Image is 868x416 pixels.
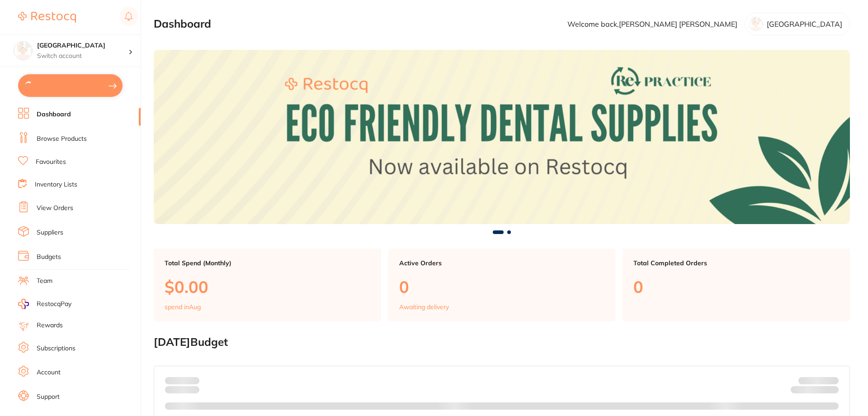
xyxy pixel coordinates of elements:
p: 0 [633,277,839,296]
img: Katoomba Dental Centre [14,42,32,60]
p: 0 [399,277,605,296]
p: Total Spend (Monthly) [165,259,370,267]
p: Budget: [798,377,839,384]
h2: [DATE] Budget [154,336,850,349]
img: RestocqPay [18,299,29,309]
a: View Orders [37,204,73,213]
a: Total Spend (Monthly)$0.00spend inAug [154,249,381,322]
a: Subscriptions [37,344,75,353]
a: Suppliers [37,228,63,237]
a: Favourites [36,158,66,167]
p: Spent: [165,377,199,384]
a: Account [37,368,61,377]
a: RestocqPay [18,299,71,309]
a: Budgets [37,253,61,262]
p: Total Completed Orders [633,259,839,267]
p: spend in Aug [165,303,201,311]
a: Browse Products [37,134,87,143]
a: Inventory Lists [35,180,77,189]
a: Total Completed Orders0 [623,249,850,322]
a: Dashboard [37,110,71,119]
img: Restocq Logo [18,12,76,23]
p: month [165,384,199,395]
p: Switch account [37,52,128,61]
p: Active Orders [399,259,605,267]
a: Support [37,392,60,402]
h2: Dashboard [154,18,211,30]
p: $0.00 [165,277,370,296]
h4: Katoomba Dental Centre [37,41,128,50]
strong: $0.00 [823,387,839,396]
img: Dashboard [154,50,850,224]
a: Restocq Logo [18,7,76,28]
a: Team [37,277,52,286]
strong: $NaN [821,377,839,385]
p: Remaining: [791,384,839,395]
p: [GEOGRAPHIC_DATA] [767,20,842,28]
p: Welcome back, [PERSON_NAME] [PERSON_NAME] [567,20,737,28]
span: RestocqPay [37,300,71,309]
a: Rewards [37,321,63,330]
strong: $0.00 [184,377,199,385]
a: Active Orders0Awaiting delivery [388,249,616,322]
p: Awaiting delivery [399,303,449,311]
